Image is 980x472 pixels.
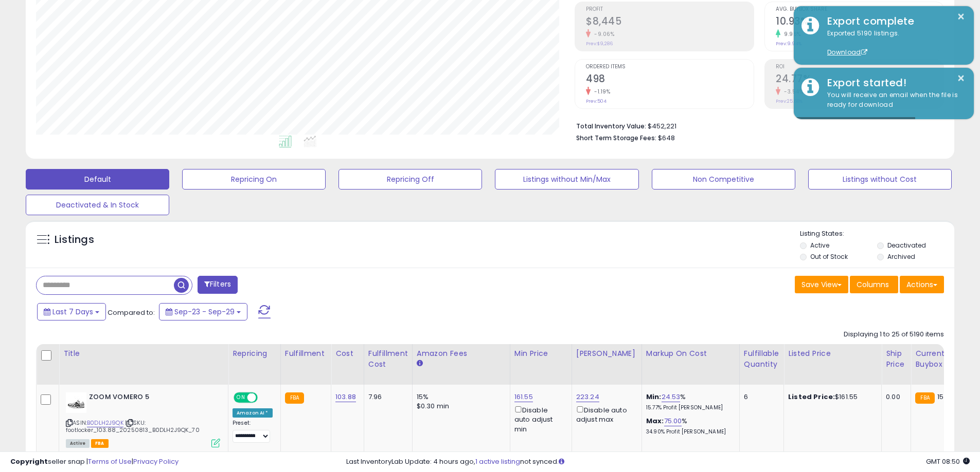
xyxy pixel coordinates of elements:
[88,457,132,466] a: Terms of Use
[819,29,966,58] div: Exported 5190 listings.
[642,344,739,385] th: The percentage added to the cost of goods (COGS) that forms the calculator for Min & Max prices.
[66,392,86,413] img: 31x3N0tgVaL._SL40_.jpg
[591,88,610,96] small: -1.19%
[915,392,934,404] small: FBA
[256,393,273,402] span: OFF
[133,457,179,466] a: Privacy Policy
[335,348,360,359] div: Cost
[788,392,874,402] div: $161.55
[514,404,564,434] div: Disable auto adjust min
[780,88,803,96] small: -3.54%
[495,169,638,190] button: Listings without Min/Max
[55,233,94,247] h5: Listings
[198,276,238,294] button: Filters
[776,7,943,12] span: Avg. Buybox Share
[586,15,754,29] h2: $8,445
[788,392,835,402] b: Listed Price:
[780,30,801,38] small: 9.96%
[586,64,754,70] span: Ordered Items
[810,241,829,250] label: Active
[52,307,93,317] span: Last 7 Days
[576,122,646,130] b: Total Inventory Value:
[159,303,247,320] button: Sep-23 - Sep-29
[576,348,637,359] div: [PERSON_NAME]
[63,348,224,359] div: Title
[368,348,408,370] div: Fulfillment Cost
[886,392,903,402] div: 0.00
[810,252,848,261] label: Out of Stock
[658,133,675,143] span: $648
[576,404,634,424] div: Disable auto adjust max
[887,252,915,261] label: Archived
[417,348,506,359] div: Amazon Fees
[915,348,968,370] div: Current Buybox Price
[37,303,106,320] button: Last 7 Days
[900,276,944,293] button: Actions
[788,348,877,359] div: Listed Price
[335,392,356,402] a: 103.88
[926,457,970,466] span: 2025-10-7 08:50 GMT
[819,90,966,109] div: You will receive an email when the file is ready for download
[338,169,482,190] button: Repricing Off
[87,419,123,427] a: B0DLH2J9QK
[233,408,273,418] div: Amazon AI *
[850,276,898,293] button: Columns
[776,73,943,87] h2: 24.77%
[417,359,423,368] small: Amazon Fees.
[776,41,801,47] small: Prev: 9.94%
[10,457,179,467] div: seller snap | |
[957,10,965,23] button: ×
[819,75,966,90] div: Export started!
[576,392,599,402] a: 223.24
[857,279,889,290] span: Columns
[800,229,954,239] p: Listing States:
[514,348,567,359] div: Min Price
[108,308,155,317] span: Compared to:
[89,392,214,405] b: ZOOM VOMERO 5
[417,402,502,411] div: $0.30 min
[10,457,48,466] strong: Copyright
[937,392,958,402] span: 154.59
[233,420,273,443] div: Preset:
[576,134,656,142] b: Short Term Storage Fees:
[235,393,247,402] span: ON
[646,404,732,411] p: 15.77% Profit [PERSON_NAME]
[586,73,754,87] h2: 498
[368,392,404,402] div: 7.96
[26,169,169,190] button: Default
[285,348,327,359] div: Fulfillment
[514,392,533,402] a: 161.55
[66,439,90,448] span: All listings currently available for purchase on Amazon
[844,330,944,339] div: Displaying 1 to 25 of 5190 items
[26,195,169,215] button: Deactivated & In Stock
[586,98,607,104] small: Prev: 504
[91,439,109,448] span: FBA
[776,15,943,29] h2: 10.93%
[957,72,965,85] button: ×
[586,7,754,12] span: Profit
[285,392,304,404] small: FBA
[233,348,276,359] div: Repricing
[66,392,220,446] div: ASIN:
[646,348,735,359] div: Markup on Cost
[646,392,732,411] div: %
[586,41,613,47] small: Prev: $9,286
[776,98,803,104] small: Prev: 25.68%
[174,307,235,317] span: Sep-23 - Sep-29
[66,419,200,434] span: | SKU: footlocker_103.88_20250813_B0DLH2J9QK_70
[744,348,779,370] div: Fulfillable Quantity
[646,417,732,436] div: %
[346,457,970,467] div: Last InventoryLab Update: 4 hours ago, not synced.
[182,169,326,190] button: Repricing On
[887,241,926,250] label: Deactivated
[664,416,682,426] a: 75.00
[646,416,664,426] b: Max:
[776,64,943,70] span: ROI
[795,276,848,293] button: Save View
[886,348,906,370] div: Ship Price
[808,169,952,190] button: Listings without Cost
[576,119,936,131] li: $452,221
[744,392,776,402] div: 6
[591,30,614,38] small: -9.06%
[417,392,502,402] div: 15%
